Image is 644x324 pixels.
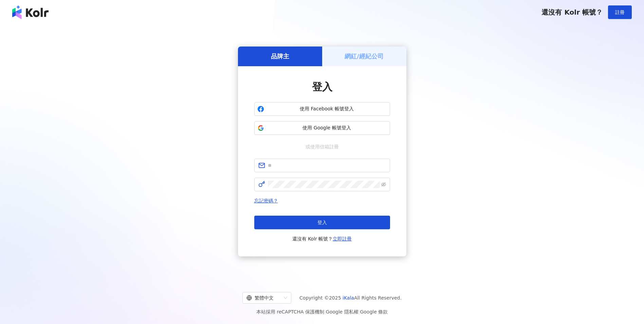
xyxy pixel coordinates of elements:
[317,220,327,225] span: 登入
[246,292,281,303] div: 繁體中文
[256,308,388,316] span: 本站採用 reCAPTCHA 保護機制
[541,8,603,16] span: 還沒有 Kolr 帳號？
[254,216,390,229] button: 登入
[326,309,358,314] a: Google 隱私權
[333,236,352,241] a: 立即註冊
[360,309,388,314] a: Google 條款
[254,121,390,135] button: 使用 Google 帳號登入
[345,52,384,60] h5: 網紅/經紀公司
[608,5,632,19] button: 註冊
[615,10,625,15] span: 註冊
[292,235,352,243] span: 還沒有 Kolr 帳號？
[271,52,289,60] h5: 品牌主
[267,106,387,112] span: 使用 Facebook 帳號登入
[324,309,326,314] span: |
[343,295,354,301] a: iKala
[381,182,386,187] span: eye-invisible
[267,125,387,131] span: 使用 Google 帳號登入
[312,81,332,93] span: 登入
[254,198,278,203] a: 忘記密碼？
[12,5,49,19] img: logo
[301,143,344,150] span: 或使用信箱註冊
[254,102,390,116] button: 使用 Facebook 帳號登入
[299,294,402,302] span: Copyright © 2025 All Rights Reserved.
[358,309,360,314] span: |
